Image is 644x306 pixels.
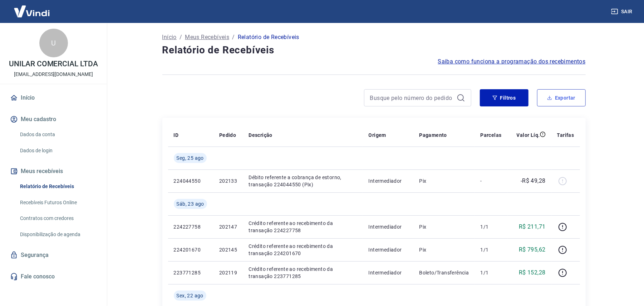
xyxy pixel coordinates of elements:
[17,143,98,158] a: Dados de login
[480,269,501,276] p: 1/1
[419,223,469,230] p: Pix
[9,269,98,285] a: Fale conosco
[419,246,469,253] p: Pix
[369,223,408,230] p: Intermediador
[174,223,208,230] p: 224227758
[219,246,237,253] p: 202145
[249,220,357,234] p: Crédito referente ao recebimento da transação 224227758
[162,43,586,57] h4: Relatório de Recebíveis
[17,179,98,194] a: Relatório de Recebíveis
[185,33,229,42] a: Meus Recebíveis
[219,223,237,230] p: 202147
[557,132,574,139] p: Tarifas
[519,245,546,254] p: R$ 795,62
[174,132,179,139] p: ID
[219,177,237,185] p: 202133
[39,29,68,57] div: U
[249,174,357,188] p: Débito referente a cobrança de estorno, transação 224044550 (Pix)
[14,71,93,78] p: [EMAIL_ADDRESS][DOMAIN_NAME]
[480,177,501,185] p: -
[419,269,469,276] p: Boleto/Transferência
[174,177,208,185] p: 224044550
[419,177,469,185] p: Pix
[537,89,586,106] button: Exportar
[369,177,408,185] p: Intermediador
[480,223,501,230] p: 1/1
[17,127,98,142] a: Dados da conta
[369,246,408,253] p: Intermediador
[419,132,447,139] p: Pagamento
[232,33,235,42] p: /
[9,0,55,22] img: Vindi
[219,269,237,276] p: 202119
[17,227,98,242] a: Disponibilização de agenda
[249,266,357,280] p: Crédito referente ao recebimento da transação 223771285
[9,60,98,68] p: UNILAR COMERCIAL LTDA
[177,292,203,299] span: Sex, 22 ago
[521,177,546,185] p: -R$ 49,28
[519,268,546,277] p: R$ 152,28
[517,132,540,139] p: Valor Líq.
[480,89,529,106] button: Filtros
[369,269,408,276] p: Intermediador
[369,132,386,139] p: Origem
[610,5,635,18] button: Sair
[174,246,208,253] p: 224201670
[438,57,586,66] a: Saiba como funciona a programação dos recebimentos
[162,33,177,42] a: Início
[9,90,98,106] a: Início
[9,247,98,263] a: Segurança
[17,195,98,210] a: Recebíveis Futuros Online
[249,132,272,139] p: Descrição
[480,246,501,253] p: 1/1
[177,200,204,207] span: Sáb, 23 ago
[370,92,454,103] input: Busque pelo número do pedido
[238,33,299,42] p: Relatório de Recebíveis
[480,132,501,139] p: Parcelas
[177,154,204,162] span: Seg, 25 ago
[17,211,98,226] a: Contratos com credores
[9,163,98,179] button: Meus recebíveis
[180,33,182,42] p: /
[249,243,357,257] p: Crédito referente ao recebimento da transação 224201670
[174,269,208,276] p: 223771285
[519,223,546,231] p: R$ 211,71
[9,111,98,127] button: Meu cadastro
[219,132,236,139] p: Pedido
